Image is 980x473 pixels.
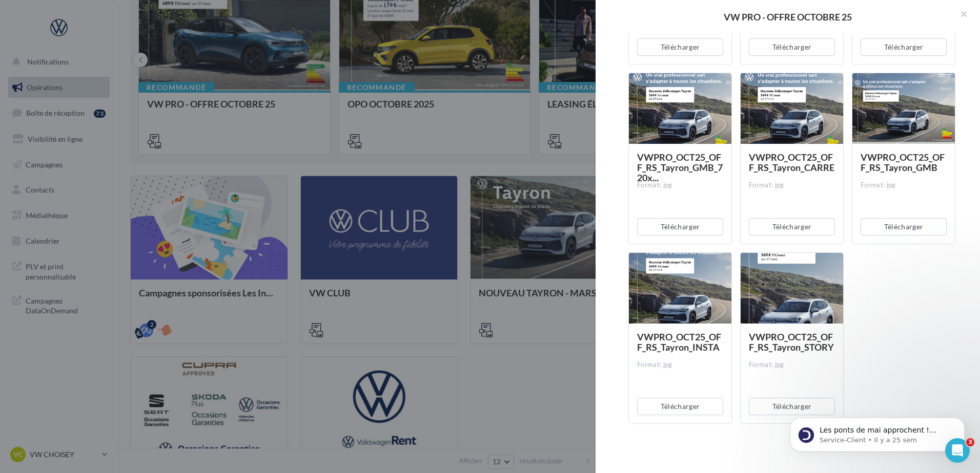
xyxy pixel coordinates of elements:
span: VWPRO_OCT25_OFF_RS_Tayron_GMB [861,152,945,173]
div: VW PRO - OFFRE OCTOBRE 25 [612,12,964,21]
button: Télécharger [861,218,947,235]
iframe: Intercom live chat [945,438,970,463]
button: Télécharger [637,398,723,415]
div: Format: jpg [749,360,835,370]
button: Télécharger [637,38,723,56]
span: VWPRO_OCT25_OFF_RS_Tayron_INSTA [637,331,721,353]
div: Format: jpg [861,181,947,190]
span: 3 [966,438,974,446]
span: VWPRO_OCT25_OFF_RS_Tayron_GMB_720x... [637,152,723,183]
button: Télécharger [637,218,723,235]
div: Format: jpg [749,181,835,190]
button: Télécharger [861,38,947,56]
iframe: Intercom notifications message [775,396,980,468]
span: VWPRO_OCT25_OFF_RS_Tayron_STORY [749,331,834,353]
span: Les ponts de mai approchent ! Pensez à mettre à jour vos horaires pour éviter toute confusion côt... [45,30,172,109]
div: Format: jpg [637,181,723,190]
button: Télécharger [749,38,835,56]
button: Télécharger [749,398,835,415]
button: Télécharger [749,218,835,235]
div: Format: jpg [637,360,723,370]
span: VWPRO_OCT25_OFF_RS_Tayron_CARRE [749,152,834,173]
p: Message from Service-Client, sent Il y a 25 sem [45,39,177,49]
